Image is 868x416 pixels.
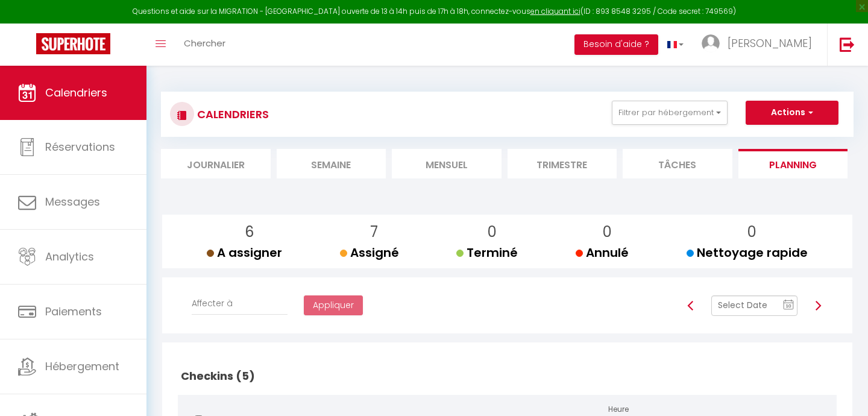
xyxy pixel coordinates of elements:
span: Messages [45,194,100,209]
span: Annulé [576,244,629,261]
a: en cliquant ici [530,6,580,16]
span: Chercher [184,37,225,49]
h3: CALENDRIERS [194,101,269,128]
span: Calendriers [45,85,107,100]
li: Mensuel [392,149,502,178]
span: Analytics [45,249,94,264]
span: Assigné [340,244,399,261]
img: logout [840,37,855,52]
span: Terminé [456,244,518,261]
li: Semaine [277,149,386,178]
li: Planning [738,149,848,178]
img: arrow-right3.svg [813,301,823,310]
button: Besoin d'aide ? [574,34,658,55]
input: Select Date [711,295,797,316]
li: Trimestre [508,149,617,178]
iframe: LiveChat chat widget [817,365,868,416]
p: 6 [216,221,282,244]
p: 0 [466,221,518,244]
button: Filtrer par hébergement [612,101,728,125]
a: ... [PERSON_NAME] [693,24,827,66]
li: Tâches [623,149,732,178]
li: Journalier [161,149,271,178]
p: 0 [585,221,629,244]
span: [PERSON_NAME] [728,36,812,51]
span: Hébergement [45,359,119,374]
img: ... [702,34,720,52]
text: 10 [785,303,791,309]
span: Réservations [45,139,115,154]
button: Actions [746,101,838,125]
span: Nettoyage rapide [687,244,808,261]
button: Appliquer [304,295,363,316]
a: Chercher [175,24,234,66]
p: 7 [350,221,399,244]
img: arrow-left3.svg [686,301,696,310]
span: A assigner [207,244,282,261]
span: Paiements [45,304,102,319]
img: Super Booking [36,33,110,54]
h2: Checkins (5) [178,358,837,395]
p: 0 [696,221,808,244]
